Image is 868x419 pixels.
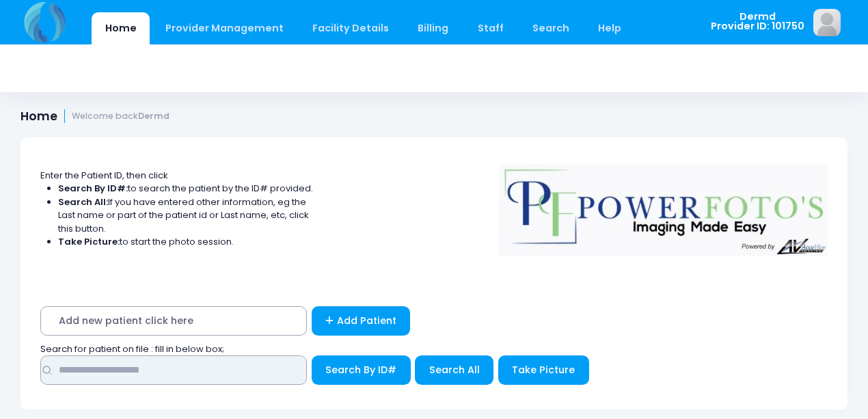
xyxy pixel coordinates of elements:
[40,342,224,355] span: Search for patient on file : fill in below box;
[92,12,150,44] a: Home
[512,363,575,377] span: Take Picture
[711,12,804,31] span: Dermd Provider ID: 101750
[493,155,835,256] img: Logo
[58,235,314,249] li: to start the photo session.
[464,12,517,44] a: Staff
[58,182,128,195] strong: Search By ID#:
[405,12,462,44] a: Billing
[21,109,169,124] h1: Home
[813,9,841,36] img: image
[415,355,493,385] button: Search All
[58,235,120,248] strong: Take Picture:
[152,12,297,44] a: Provider Management
[58,195,108,208] strong: Search All:
[72,111,169,122] small: Welcome back
[40,169,168,182] span: Enter the Patient ID, then click
[312,355,411,385] button: Search By ID#
[58,182,314,195] li: to search the patient by the ID# provided.
[299,12,403,44] a: Facility Details
[138,110,169,122] strong: Dermd
[519,12,582,44] a: Search
[429,363,480,377] span: Search All
[585,12,635,44] a: Help
[325,363,396,377] span: Search By ID#
[58,195,314,236] li: If you have entered other information, eg the Last name or part of the patient id or Last name, e...
[498,355,589,385] button: Take Picture
[40,306,307,336] span: Add new patient click here
[312,306,411,336] a: Add Patient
